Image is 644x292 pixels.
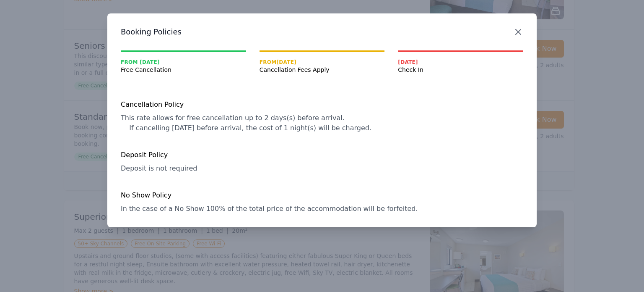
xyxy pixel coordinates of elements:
[121,205,418,213] span: In the case of a No Show 100% of the total price of the accommodation will be forfeited.
[121,164,197,172] span: Deposit is not required
[121,150,523,160] h4: Deposit Policy
[121,114,371,132] span: This rate allows for free cancellation up to 2 days(s) before arrival. If cancelling [DATE] befor...
[121,66,246,74] span: Free Cancellation
[121,27,523,37] h3: Booking Policies
[260,59,385,66] span: From [DATE]
[121,190,523,200] h4: No Show Policy
[121,59,246,66] span: From [DATE]
[398,59,523,66] span: [DATE]
[121,50,523,74] nav: Progress mt-20
[260,66,385,74] span: Cancellation Fees Apply
[398,66,523,74] span: Check In
[121,100,523,110] h4: Cancellation Policy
